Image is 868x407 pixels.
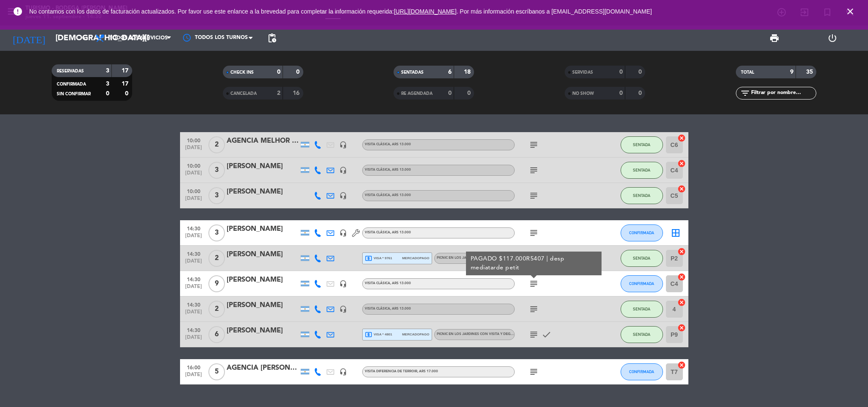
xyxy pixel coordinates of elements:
span: 14:30 [183,274,204,284]
span: SENTADA [633,142,650,147]
button: SENTADA [621,250,663,267]
span: 5 [208,363,225,380]
i: headset_mic [339,192,347,199]
span: [DATE] [183,170,204,180]
button: SENTADA [621,162,663,179]
i: headset_mic [339,280,347,288]
div: [PERSON_NAME] [227,325,299,336]
input: Filtrar por nombre... [750,89,816,98]
span: 6 [208,326,225,343]
i: [DATE] [6,29,51,47]
i: subject [529,228,539,238]
strong: 0 [125,91,130,97]
span: [DATE] [183,196,204,205]
span: [DATE] [183,372,204,382]
strong: 35 [806,69,815,75]
div: [PERSON_NAME] [227,249,299,260]
i: subject [529,367,539,377]
strong: 9 [790,69,793,75]
span: VISITA CLÁSICA [365,231,411,234]
div: [PERSON_NAME] [227,224,299,235]
span: , ARS 13.000 [390,307,411,310]
span: PICNIC EN LOS JARDINES CON VISITA Y DEGUSTACIÓN CLÁSICA [437,332,543,336]
span: 3 [208,162,225,179]
strong: 0 [619,69,623,75]
i: headset_mic [339,229,347,237]
span: CONFIRMADA [629,369,654,374]
i: cancel [677,185,686,193]
span: VISITA DIFERENCIA DE TERROIR [365,370,438,373]
span: mercadopago [402,332,429,337]
button: CONFIRMADA [621,275,663,292]
div: LOG OUT [804,25,862,51]
span: VISITA CLÁSICA [365,307,411,310]
span: PICNIC EN LOS JARDINES CON VISITA Y DEGUSTACIÓN CLÁSICA [437,256,543,260]
i: cancel [677,134,686,142]
span: , ARS 13.000 [390,282,411,285]
span: SERVIDAS [572,70,593,75]
span: [DATE] [183,284,204,293]
button: SENTADA [621,187,663,204]
span: , ARS 13.000 [390,143,411,146]
span: VISITA CLÁSICA [365,282,411,285]
span: SIN CONFIRMAR [57,92,91,96]
span: [DATE] [183,309,204,319]
span: SENTADA [633,332,650,337]
strong: 3 [106,68,109,74]
span: 10:00 [183,135,204,145]
span: CHECK INS [230,70,254,75]
span: SENTADA [633,307,650,311]
span: pending_actions [267,33,277,43]
span: 2 [208,301,225,318]
span: SENTADA [633,256,650,260]
span: No contamos con los datos de facturación actualizados. Por favor use este enlance a la brevedad p... [29,8,652,15]
span: 14:30 [183,249,204,258]
strong: 0 [448,90,452,96]
span: SENTADA [633,193,650,198]
span: VISITA CLÁSICA [365,194,411,197]
strong: 0 [467,90,472,96]
i: cancel [677,273,686,281]
i: close [845,6,855,17]
i: cancel [677,298,686,307]
button: SENTADA [621,326,663,343]
button: CONFIRMADA [621,363,663,380]
span: VISITA CLÁSICA [365,168,411,172]
i: error [13,6,23,17]
span: CONFIRMADA [57,82,86,86]
a: . Por más información escríbanos a [EMAIL_ADDRESS][DOMAIN_NAME] [457,8,652,15]
i: cancel [677,247,686,256]
i: subject [529,329,539,340]
span: [DATE] [183,145,204,155]
span: RE AGENDADA [401,91,433,96]
i: cancel [677,361,686,369]
i: power_settings_new [827,33,837,43]
i: headset_mic [339,166,347,174]
i: subject [529,279,539,289]
i: subject [529,191,539,201]
div: [PERSON_NAME] [227,186,299,197]
span: SENTADA [633,168,650,172]
span: 14:30 [183,325,204,335]
strong: 6 [448,69,452,75]
span: Todos los servicios [109,35,168,41]
span: CANCELADA [230,91,257,96]
span: , ARS 13.000 [390,231,411,234]
strong: 0 [638,69,643,75]
i: filter_list [740,88,750,98]
i: arrow_drop_down [79,33,89,43]
button: SENTADA [621,136,663,153]
span: visa * 9761 [365,255,392,262]
span: [DATE] [183,258,204,268]
span: NO SHOW [572,91,594,96]
span: [DATE] [183,335,204,344]
span: VISITA CLÁSICA [365,143,411,146]
span: 3 [208,224,225,241]
span: [DATE] [183,233,204,243]
span: 2 [208,136,225,153]
i: local_atm [365,255,372,262]
span: , ARS 17.000 [417,370,438,373]
span: visa * 4801 [365,331,392,338]
span: CONFIRMADA [629,281,654,286]
span: 2 [208,250,225,267]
